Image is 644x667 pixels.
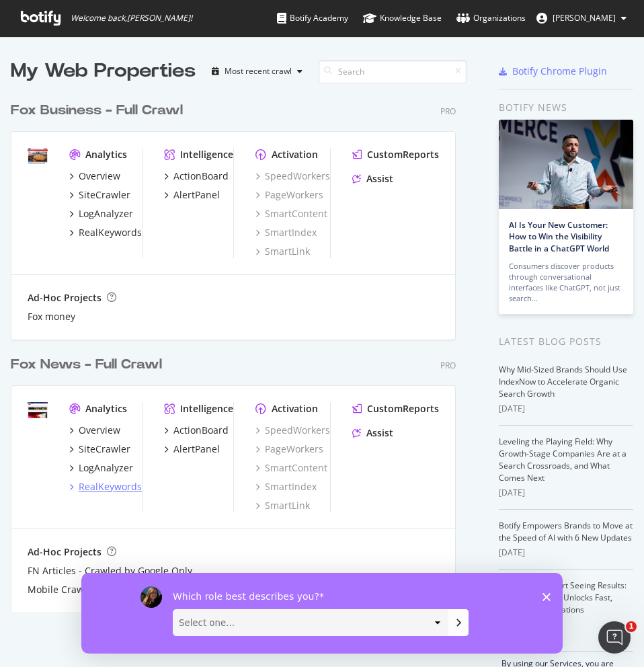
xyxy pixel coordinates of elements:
a: Fox money [28,310,75,323]
button: Most recent crawl [206,61,308,82]
div: Ad-Hoc Projects [28,545,102,559]
div: ActionBoard [173,424,229,437]
div: ActionBoard [173,169,229,183]
div: [DATE] [499,487,633,499]
a: LogAnalyzer [69,207,133,221]
a: PageWorkers [255,188,323,202]
div: SiteCrawler [79,442,130,456]
a: CustomReports [352,148,439,161]
img: www.foxnews.com [28,402,48,418]
a: Fox News - Full Crawl [11,355,167,375]
a: SmartIndex [255,226,317,239]
a: SiteCrawler [69,188,130,202]
div: CustomReports [367,148,439,161]
div: [DATE] [499,403,633,415]
a: Overview [69,424,120,437]
div: Botify Academy [277,11,348,25]
a: Botify Empowers Brands to Move at the Speed of AI with 6 New Updates [499,520,633,543]
div: SiteCrawler [79,188,130,202]
div: Ad-Hoc Projects [28,291,102,305]
a: SmartContent [255,461,327,475]
div: Assist [366,426,393,440]
div: Organizations [456,11,526,25]
a: RealKeywords [69,480,142,494]
a: Mobile Crawl - 09-27 [28,583,120,596]
div: RealKeywords [79,226,142,239]
div: Activation [272,148,318,161]
a: PageWorkers [255,442,323,456]
a: Fox Business - Full Crawl [11,101,188,120]
span: Welcome back, [PERSON_NAME] ! [71,13,192,24]
div: RealKeywords [79,480,142,494]
div: Botify news [499,100,633,115]
div: [DATE] [499,619,633,631]
a: CustomReports [352,402,439,416]
img: AI Is Your New Customer: How to Win the Visibility Battle in a ChatGPT World [499,120,633,209]
a: Assist [352,426,393,440]
a: AI Is Your New Customer: How to Win the Visibility Battle in a ChatGPT World [509,219,609,253]
a: SiteCrawler [69,442,130,456]
div: Overview [79,424,120,437]
a: FN Articles - Crawled by Google Only [28,564,192,578]
div: My Web Properties [11,58,196,85]
button: [PERSON_NAME] [526,7,637,29]
div: AlertPanel [173,188,220,202]
a: SmartLink [255,499,310,512]
span: 1 [626,621,637,632]
div: Intelligence [180,402,233,416]
div: Pro [440,106,456,117]
div: Latest Blog Posts [499,334,633,349]
div: Assist [366,172,393,186]
a: SmartIndex [255,480,317,494]
div: Intelligence [180,148,233,161]
div: Botify Chrome Plugin [512,65,607,78]
div: [DATE] [499,547,633,559]
img: www.foxbusiness.com [28,148,48,164]
a: AlertPanel [164,188,220,202]
a: SpeedWorkers [255,169,330,183]
a: Stop Waiting, Start Seeing Results: How Automation Unlocks Fast, Scalable Optimizations [499,580,627,615]
div: LogAnalyzer [79,461,133,475]
div: LogAnalyzer [79,207,133,221]
div: grid [11,85,467,612]
a: Leveling the Playing Field: Why Growth-Stage Companies Are at a Search Crossroads, and What Comes... [499,436,627,483]
div: Pro [440,360,456,371]
a: Assist [352,172,393,186]
a: SpeedWorkers [255,424,330,437]
a: LogAnalyzer [69,461,133,475]
div: Analytics [85,402,127,416]
div: CustomReports [367,402,439,416]
div: Overview [79,169,120,183]
div: Fox News - Full Crawl [11,355,162,375]
div: Activation [272,402,318,416]
a: Why Mid-Sized Brands Should Use IndexNow to Accelerate Organic Search Growth [499,364,627,399]
a: SmartLink [255,245,310,258]
a: ActionBoard [164,169,229,183]
iframe: Survey by Laura from Botify [81,573,563,654]
div: Analytics [85,148,127,161]
iframe: Intercom live chat [598,621,631,654]
a: RealKeywords [69,226,142,239]
a: SmartContent [255,207,327,221]
a: ActionBoard [164,424,229,437]
div: Fox Business - Full Crawl [11,101,183,120]
input: Search [319,60,467,83]
a: AlertPanel [164,442,220,456]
